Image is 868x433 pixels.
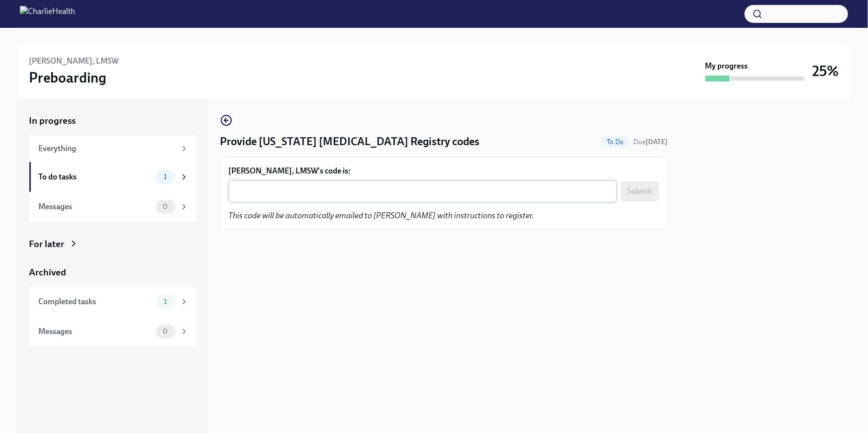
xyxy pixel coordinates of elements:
a: Messages0 [29,192,196,222]
div: Messages [39,326,152,337]
h4: Provide [US_STATE] [MEDICAL_DATA] Registry codes [220,134,480,149]
label: [PERSON_NAME], LMSW's code is: [229,166,660,176]
span: Due [634,138,668,146]
div: For later [29,238,65,251]
h6: [PERSON_NAME], LMSW [29,56,119,67]
div: Everything [39,143,176,154]
em: This code will be automatically emailed to [PERSON_NAME] with instructions to register. [229,211,535,220]
a: To do tasks1 [29,162,196,192]
div: To do tasks [39,172,152,182]
img: CharlieHealth [20,6,75,22]
strong: My progress [705,61,748,72]
div: Messages [39,201,152,212]
span: 0 [157,328,174,335]
strong: [DATE] [646,138,668,146]
a: In progress [29,114,196,127]
a: Everything [29,135,196,162]
a: Messages0 [29,317,196,346]
span: 1 [158,173,173,180]
a: Archived [29,266,196,279]
a: Completed tasks1 [29,287,196,317]
span: August 29th, 2025 09:00 [634,137,668,147]
span: 0 [157,203,174,210]
h3: Preboarding [29,69,107,87]
span: To Do [601,138,630,146]
span: 1 [158,298,173,305]
div: Completed tasks [39,296,152,307]
a: For later [29,238,196,251]
h3: 25% [813,62,839,80]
